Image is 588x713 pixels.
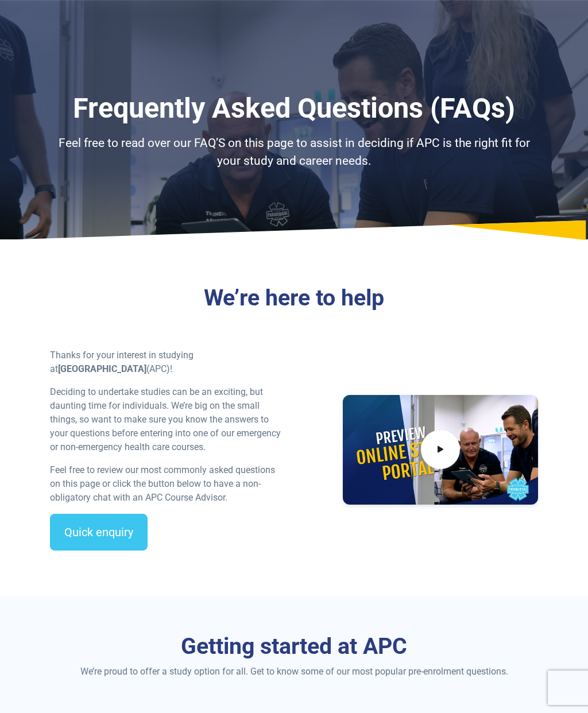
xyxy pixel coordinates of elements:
h3: Getting started at APC [50,633,538,660]
a: Quick enquiry [50,514,148,551]
p: Feel free to read over our FAQ’S on this page to assist in deciding if APC is the right fit for y... [50,134,538,170]
span: Feel free to review our most commonly asked questions on this page or click the button below to h... [50,464,275,503]
strong: [GEOGRAPHIC_DATA] [58,363,146,374]
span: Deciding to undertake studies can be an exciting, but daunting time for individuals. We’re big on... [50,386,281,452]
span: Thanks for your interest in studying at (APC)! [50,350,194,374]
h3: We’re here to help [50,285,538,312]
h1: Frequently Asked Questions (FAQs) [50,92,538,125]
p: We’re proud to offer a study option for all. Get to know some of our most popular pre-enrolment q... [50,665,538,679]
